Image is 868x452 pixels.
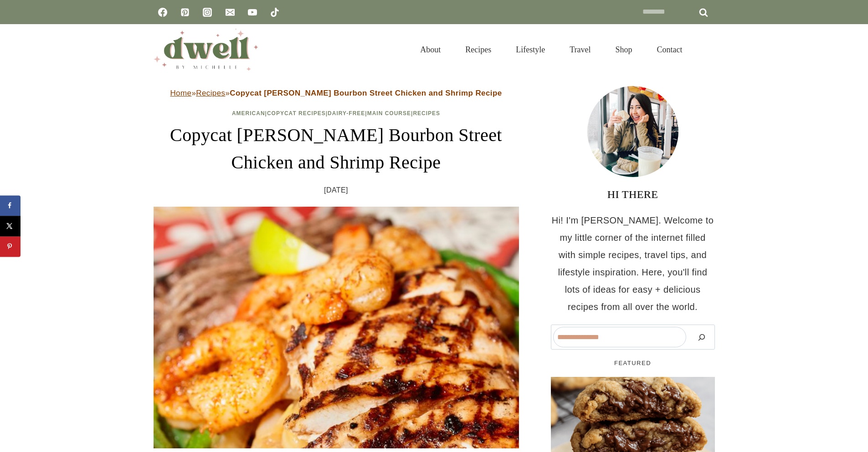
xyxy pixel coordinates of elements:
button: View Search Form [699,42,715,57]
a: Main Course [367,110,411,117]
img: DWELL by michelle [154,29,258,71]
nav: Primary Navigation [408,34,694,66]
a: Recipes [196,89,225,97]
img: Copycat applebees bourbon street chicken and shrimp [154,207,519,449]
h1: Copycat [PERSON_NAME] Bourbon Street Chicken and Shrimp Recipe [154,122,519,176]
a: Home [170,89,191,97]
a: Recipes [413,110,440,117]
time: [DATE] [324,183,348,197]
a: Contact [645,34,695,66]
p: Hi! I'm [PERSON_NAME]. Welcome to my little corner of the internet filled with simple recipes, tr... [551,212,715,315]
span: » » [170,89,502,97]
a: Recipes [453,34,503,66]
a: Copycat Recipes [267,110,326,117]
h5: FEATURED [551,359,715,368]
a: American [232,110,265,117]
a: Email [221,3,239,21]
a: Pinterest [176,3,194,21]
a: Shop [603,34,644,66]
h3: HI THERE [551,186,715,203]
a: TikTok [266,3,284,21]
strong: Copycat [PERSON_NAME] Bourbon Street Chicken and Shrimp Recipe [230,89,502,97]
a: Lifestyle [503,34,557,66]
a: Instagram [198,3,216,21]
button: Search [691,327,713,347]
a: YouTube [243,3,262,21]
a: Travel [557,34,603,66]
a: About [408,34,453,66]
span: | | | | [232,110,440,117]
a: Facebook [154,3,172,21]
a: Dairy-Free [328,110,365,117]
